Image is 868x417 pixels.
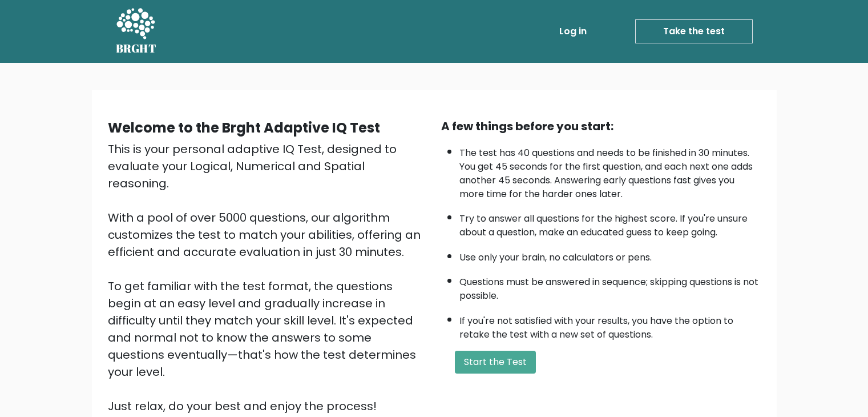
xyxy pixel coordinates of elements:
a: Take the test [635,19,753,43]
div: A few things before you start: [441,118,761,135]
a: Log in [555,20,591,43]
li: Use only your brain, no calculators or pens. [459,245,761,264]
li: The test has 40 questions and needs to be finished in 30 minutes. You get 45 seconds for the firs... [459,141,761,201]
li: Questions must be answered in sequence; skipping questions is not possible. [459,270,761,303]
h5: BRGHT [116,42,157,55]
b: Welcome to the Brght Adaptive IQ Test [108,118,380,137]
li: If you're not satisfied with your results, you have the option to retake the test with a new set ... [459,308,761,342]
div: This is your personal adaptive IQ Test, designed to evaluate your Logical, Numerical and Spatial ... [108,141,427,415]
a: BRGHT [116,5,157,58]
li: Try to answer all questions for the highest score. If you're unsure about a question, make an edu... [459,206,761,239]
button: Start the Test [455,351,536,374]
